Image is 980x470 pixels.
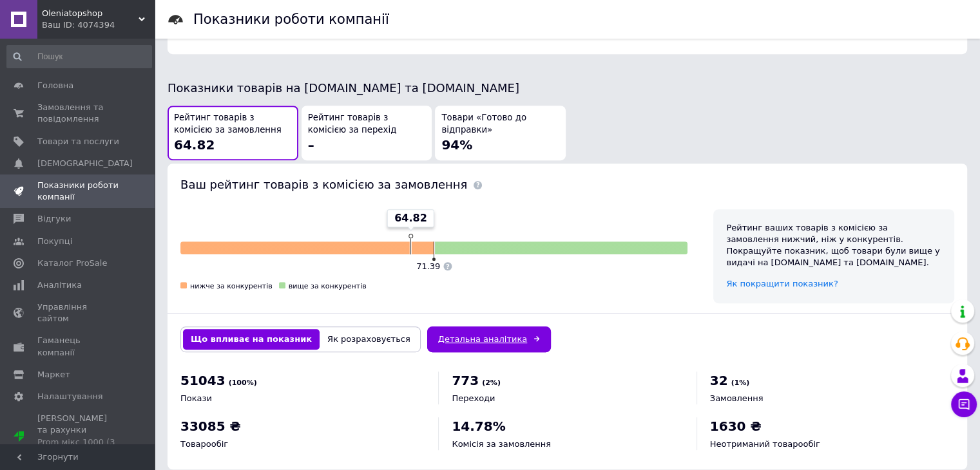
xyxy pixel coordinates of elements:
[951,391,977,417] button: Чат з покупцем
[42,19,155,31] div: Ваш ID: 4074394
[37,413,119,460] span: [PERSON_NAME] та рахунки
[37,258,107,269] span: Каталог ProSale
[6,45,152,68] input: Пошук
[427,326,551,352] a: Детальна аналітика
[710,393,764,403] span: Замовлення
[37,369,70,381] span: Маркет
[37,301,119,324] span: Управління сайтом
[180,393,212,403] span: Покази
[710,439,820,449] span: Неотриманий товарообіг
[37,437,119,460] div: Prom мікс 1000 (3 місяці)
[180,178,467,191] span: Ваш рейтинг товарів з комісією за замовлення
[452,418,505,434] span: 14.78%
[37,236,72,247] span: Покупці
[731,379,750,387] span: (1%)
[435,106,566,160] button: Товари «Готово до відправки»94%
[37,102,119,125] span: Замовлення та повідомлення
[308,112,426,136] span: Рейтинг товарів з комісією за перехід
[452,393,495,403] span: Переходи
[37,136,119,147] span: Товари та послуги
[308,137,314,153] span: –
[394,211,427,225] span: 64.82
[180,373,226,388] span: 51043
[42,8,139,19] span: Oleniatopshop
[726,279,838,288] a: Як покращити показник?
[190,282,273,290] span: нижче за конкурентів
[183,329,320,350] button: Що впливає на показник
[180,418,241,434] span: 33085 ₴
[416,261,440,271] span: 71.39
[482,379,501,387] span: (2%)
[37,158,133,169] span: [DEMOGRAPHIC_DATA]
[710,418,762,434] span: 1630 ₴
[37,279,82,291] span: Аналітика
[37,80,73,91] span: Головна
[229,379,257,387] span: (100%)
[168,81,519,95] span: Показники товарів на [DOMAIN_NAME] та [DOMAIN_NAME]
[37,180,119,203] span: Показники роботи компанії
[174,137,215,153] span: 64.82
[168,106,298,160] button: Рейтинг товарів з комісією за замовлення64.82
[193,12,389,27] h1: Показники роботи компанії
[174,112,292,136] span: Рейтинг товарів з комісією за замовлення
[441,112,559,136] span: Товари «Готово до відправки»
[37,391,103,402] span: Налаштування
[726,222,941,269] div: Рейтинг ваших товарів з комісією за замовлення нижчий, ніж у конкурентів. Покращуйте показник, що...
[302,106,432,160] button: Рейтинг товарів з комісією за перехід–
[452,439,551,449] span: Комісія за замовлення
[710,373,728,388] span: 32
[441,137,472,153] span: 94%
[320,329,418,350] button: Як розраховується
[180,439,228,449] span: Товарообіг
[289,282,367,290] span: вище за конкурентів
[37,335,119,358] span: Гаманець компанії
[452,373,479,388] span: 773
[37,213,71,225] span: Відгуки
